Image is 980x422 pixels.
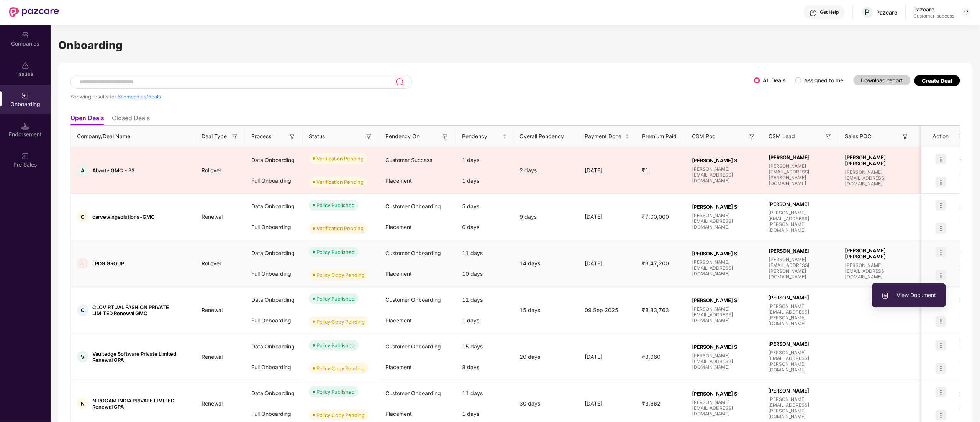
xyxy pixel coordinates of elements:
div: 2 days [513,166,578,175]
img: svg+xml;base64,PHN2ZyBpZD0iSXNzdWVzX2Rpc2FibGVkIiB4bWxucz0iaHR0cDovL3d3dy53My5vcmcvMjAwMC9zdmciIH... [21,62,29,69]
div: Pazcare [914,6,955,13]
img: svg+xml;base64,PHN2ZyBpZD0iRHJvcGRvd24tMzJ4MzIiIHhtbG5zPSJodHRwOi8vd3d3LnczLm9yZy8yMDAwL3N2ZyIgd2... [963,9,969,15]
div: 15 days [456,336,513,357]
img: svg+xml;base64,PHN2ZyB3aWR0aD0iMjAiIGhlaWdodD0iMjAiIHZpZXdCb3g9IjAgMCAyMCAyMCIgZmlsbD0ibm9uZSIgeG... [21,92,29,100]
div: Data Onboarding [245,196,303,217]
img: svg+xml;base64,PHN2ZyBpZD0iQ29tcGFuaWVzIiB4bWxucz0iaHR0cDovL3d3dy53My5vcmcvMjAwMC9zdmciIHdpZHRoPS... [21,31,29,39]
span: [PERSON_NAME][EMAIL_ADDRESS][DOMAIN_NAME] [692,399,756,417]
div: Policy Copy Pending [316,365,365,372]
img: icon [936,200,946,211]
span: [PERSON_NAME] S [692,204,756,210]
button: Download report [854,75,911,85]
span: Placement [385,364,412,370]
div: [DATE] [578,353,636,361]
img: icon [936,387,946,397]
li: Open Deals [70,114,104,125]
div: 14 days [513,259,578,268]
span: [PERSON_NAME] [769,248,833,254]
img: svg+xml;base64,PHN2ZyB3aWR0aD0iMTQuNSIgaGVpZ2h0PSIxNC41IiB2aWV3Qm94PSIwIDAgMTYgMTYiIGZpbGw9Im5vbm... [21,122,29,130]
span: Abante GMC - P3 [92,167,134,173]
span: [PERSON_NAME] [769,294,833,301]
span: [PERSON_NAME] S [692,391,756,397]
img: icon [936,340,946,351]
span: Customer Onboarding [385,343,441,350]
span: Renewal [195,213,229,220]
span: Customer Onboarding [385,296,441,303]
span: Placement [385,317,412,324]
div: 1 days [456,170,513,191]
div: Customer_success [914,13,955,19]
div: 11 days [456,290,513,310]
span: Placement [385,177,412,184]
div: 11 days [456,383,513,404]
div: V [77,351,88,363]
span: CSM Poc [692,132,715,141]
div: 5 days [456,196,513,217]
span: [PERSON_NAME][EMAIL_ADDRESS][DOMAIN_NAME] [692,259,756,276]
img: svg+xml;base64,PHN2ZyBpZD0iVXBsb2FkX0xvZ3MiIGRhdGEtbmFtZT0iVXBsb2FkIExvZ3MiIHhtbG5zPSJodHRwOi8vd3... [882,292,889,299]
img: svg+xml;base64,PHN2ZyB3aWR0aD0iMTYiIGhlaWdodD0iMTYiIHZpZXdCb3g9IjAgMCAxNiAxNiIgZmlsbD0ibm9uZSIgeG... [748,133,756,141]
div: Create Deal [922,77,952,84]
div: [DATE] [578,213,636,221]
span: ₹8,83,763 [636,307,675,313]
div: 15 days [513,306,578,314]
span: [PERSON_NAME][EMAIL_ADDRESS][PERSON_NAME][DOMAIN_NAME] [769,396,833,419]
div: 1 days [456,150,513,170]
th: Payment Done [578,126,636,147]
span: [PERSON_NAME][EMAIL_ADDRESS][DOMAIN_NAME] [845,169,910,186]
div: N [77,398,88,409]
img: icon [936,223,946,234]
span: [PERSON_NAME] [769,201,833,207]
span: Placement [385,224,412,230]
div: Data Onboarding [245,383,303,404]
span: Renewal [195,353,229,360]
span: Deal Type [202,132,227,141]
span: Payment Done [585,132,624,141]
img: svg+xml;base64,PHN2ZyB3aWR0aD0iMjQiIGhlaWdodD0iMjUiIHZpZXdCb3g9IjAgMCAyNCAyNSIgZmlsbD0ibm9uZSIgeG... [395,77,404,87]
div: C [77,211,88,222]
span: CSM Lead [769,132,795,141]
span: Customer Onboarding [385,250,441,256]
div: Policy Published [316,295,355,303]
span: Pendency [462,132,501,141]
div: Policy Published [316,388,355,396]
div: A [77,165,88,176]
span: LPDG GROUP [92,260,124,267]
div: Policy Copy Pending [316,271,365,279]
span: [PERSON_NAME] S [692,157,756,164]
label: Assigned to me [805,77,844,83]
img: svg+xml;base64,PHN2ZyB3aWR0aD0iMTYiIGhlaWdodD0iMTYiIHZpZXdCb3g9IjAgMCAxNiAxNiIgZmlsbD0ibm9uZSIgeG... [365,133,373,141]
div: 6 days [456,217,513,237]
span: ₹7,00,000 [636,213,675,220]
span: [PERSON_NAME][EMAIL_ADDRESS][DOMAIN_NAME] [692,306,756,323]
div: 1 days [456,310,513,331]
span: [PERSON_NAME] [769,341,833,347]
span: CLOVIRTUAL FASHION PRIVATE LIMITED Renewal GMC [92,304,189,316]
div: Data Onboarding [245,290,303,310]
span: P [865,8,870,17]
span: Rollover [195,167,228,173]
span: Vaultedge Software Private Limited Renewal GPA [92,351,189,363]
img: svg+xml;base64,PHN2ZyB3aWR0aD0iMTYiIGhlaWdodD0iMTYiIHZpZXdCb3g9IjAgMCAxNiAxNiIgZmlsbD0ibm9uZSIgeG... [231,133,239,141]
span: [PERSON_NAME][EMAIL_ADDRESS][PERSON_NAME][DOMAIN_NAME] [769,303,833,326]
div: 30 days [513,399,578,408]
div: Verification Pending [316,224,364,232]
div: [DATE] [578,399,636,408]
div: Policy Published [316,248,355,256]
span: [PERSON_NAME] [769,154,833,160]
div: [DATE] [578,259,636,268]
span: [PERSON_NAME][EMAIL_ADDRESS][DOMAIN_NAME] [692,213,756,230]
th: Overall Pendency [513,126,578,147]
div: Verification Pending [316,155,364,162]
div: Full Onboarding [245,263,303,284]
span: Pendency On [385,132,420,141]
span: ₹3,060 [636,353,667,360]
img: icon [936,363,946,374]
span: [PERSON_NAME][EMAIL_ADDRESS][PERSON_NAME][DOMAIN_NAME] [769,163,833,186]
div: 09 Sep 2025 [578,306,636,314]
th: Premium Paid [636,126,686,147]
li: Closed Deals [112,114,150,125]
th: Company/Deal Name [71,126,195,147]
div: 8 days [456,357,513,378]
span: Customer Success [385,157,432,163]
